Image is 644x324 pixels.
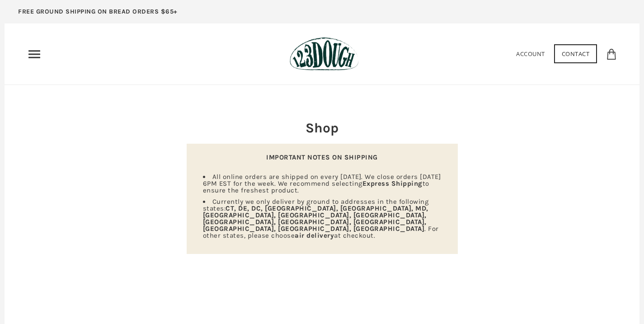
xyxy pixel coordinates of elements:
[27,47,42,61] nav: Primary
[187,118,458,137] h2: Shop
[295,231,334,239] strong: air delivery
[5,5,191,23] a: FREE GROUND SHIPPING ON BREAD ORDERS $65+
[203,173,441,194] span: All online orders are shipped on every [DATE]. We close orders [DATE] 6PM EST for the week. We re...
[266,153,378,161] strong: IMPORTANT NOTES ON SHIPPING
[516,50,545,58] a: Account
[203,204,428,233] strong: CT, DE, DC, [GEOGRAPHIC_DATA], [GEOGRAPHIC_DATA], MD, [GEOGRAPHIC_DATA], [GEOGRAPHIC_DATA], [GEOG...
[203,197,439,239] span: Currently we only deliver by ground to addresses in the following states: . For other states, ple...
[362,179,423,188] strong: Express Shipping
[554,44,597,63] a: Contact
[290,37,359,71] img: 123Dough Bakery
[18,7,178,17] p: FREE GROUND SHIPPING ON BREAD ORDERS $65+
